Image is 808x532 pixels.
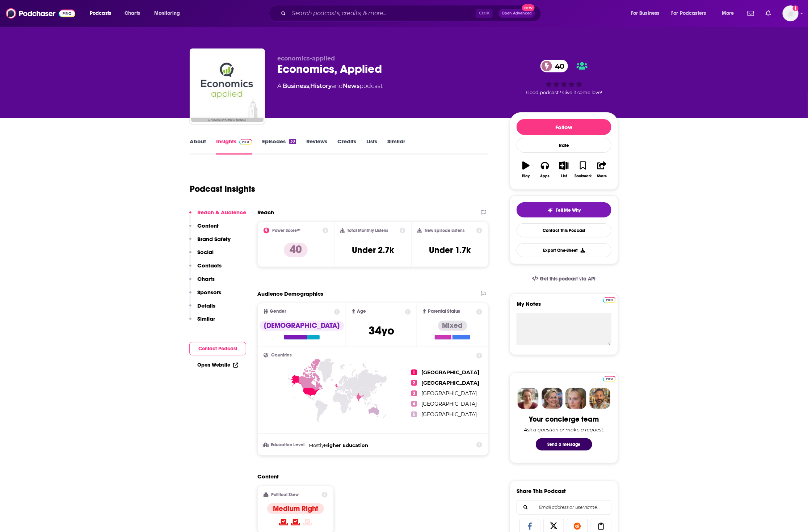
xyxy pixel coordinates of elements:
input: Email address or username... [523,501,605,514]
span: Higher Education [324,442,368,448]
span: 5 [411,411,417,417]
span: Get this podcast via API [540,276,596,282]
button: open menu [626,8,669,19]
span: More [722,8,734,18]
span: [GEOGRAPHIC_DATA] [421,369,479,376]
a: Get this podcast via API [526,270,602,288]
img: Sydney Profile [518,388,539,409]
a: Lists [366,138,377,155]
a: Pro website [603,375,616,382]
span: [GEOGRAPHIC_DATA] [421,390,477,397]
div: A podcast [277,82,383,90]
span: Good podcast? Give it some love! [526,90,602,95]
div: Search followers [517,500,611,515]
span: Parental Status [428,309,460,314]
span: Open Advanced [502,12,532,15]
span: 3 [411,390,417,396]
a: Credits [337,138,356,155]
h1: Podcast Insights [190,183,255,194]
h2: Audience Demographics [257,290,323,297]
span: Gender [270,309,286,314]
p: Contacts [197,262,222,269]
span: 1 [411,370,417,375]
p: Similar [197,315,215,322]
h3: Under 2.7k [352,245,394,256]
h2: Reach [257,209,274,216]
button: Reach & Audience [189,209,246,222]
a: Show notifications dropdown [763,7,774,20]
a: Charts [120,8,144,19]
img: tell me why sparkle [547,207,553,213]
a: About [190,138,206,155]
h3: Share This Podcast [517,487,566,494]
button: Social [189,249,214,262]
h3: Education Level [264,443,306,447]
span: 34 yo [369,324,394,338]
span: , [309,83,310,89]
span: [GEOGRAPHIC_DATA] [421,380,479,386]
button: open menu [85,8,121,19]
img: Podchaser Pro [603,297,616,303]
h3: Under 1.7k [429,245,471,256]
h4: Medium Right [273,504,318,513]
button: Share [593,157,611,183]
a: InsightsPodchaser Pro [216,138,252,155]
span: 4 [411,401,417,407]
span: For Podcasters [672,8,706,18]
div: Your concierge team [529,415,599,424]
a: News [343,83,359,89]
h2: Content [257,473,483,480]
span: and [332,83,343,89]
p: Reach & Audience [197,209,246,216]
img: Jules Profile [565,388,586,409]
a: Episodes38 [262,138,296,155]
button: open menu [667,8,717,19]
p: Charts [197,275,215,282]
a: Business [283,83,309,89]
span: 2 [411,380,417,386]
button: Brand Safety [189,236,231,249]
div: Rate [517,138,611,153]
button: tell me why sparkleTell Me Why [517,202,611,218]
a: Show notifications dropdown [745,7,757,20]
span: Monitoring [154,8,180,18]
button: Sponsors [189,289,221,302]
a: Contact This Podcast [517,223,611,237]
button: open menu [717,8,743,19]
span: [GEOGRAPHIC_DATA] [421,401,477,407]
label: My Notes [517,300,611,313]
h2: New Episode Listens [425,228,464,233]
h2: Political Skew [272,492,299,497]
img: Podchaser - Follow, Share and Rate Podcasts [6,7,75,20]
img: Jon Profile [589,388,610,409]
button: Apps [535,157,554,183]
img: Podchaser Pro [239,139,252,145]
img: Barbara Profile [542,388,563,409]
p: Social [197,249,214,256]
button: Open AdvancedNew [498,9,535,18]
button: Export One-Sheet [517,243,611,257]
button: Similar [189,315,215,329]
div: 38 [289,139,296,144]
p: 40 [284,243,308,257]
span: Ctrl K [476,9,493,18]
a: Pro website [603,296,616,303]
a: History [310,83,332,89]
button: Contact Podcast [189,342,246,355]
span: Charts [125,8,140,18]
svg: Add a profile image [793,5,799,11]
div: Mixed [438,321,467,331]
h2: Power Score™ [272,228,300,233]
img: Economics, Applied [191,50,264,122]
span: Podcasts [90,8,111,18]
h2: Total Monthly Listens [348,228,388,233]
button: Send a message [536,438,592,451]
span: Age [357,309,366,314]
button: Charts [189,275,215,289]
button: Content [189,222,219,236]
div: Bookmark [575,174,592,178]
a: Reviews [306,138,327,155]
span: Mostly [309,442,324,448]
